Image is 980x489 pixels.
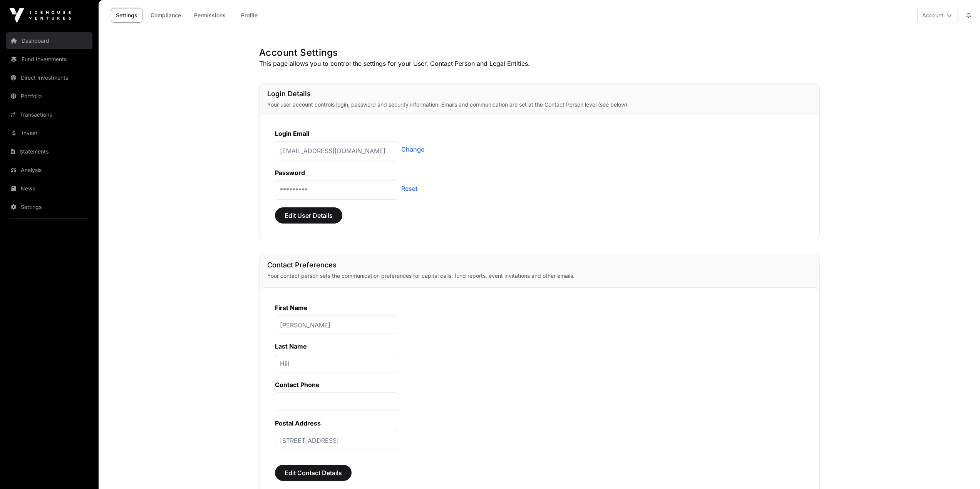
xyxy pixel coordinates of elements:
label: Password [275,169,305,177]
p: Your contact person sets the communication preferences for capital calls, fund reports, event inv... [267,272,812,280]
a: Reset [401,184,417,193]
a: Transactions [6,106,92,123]
p: [EMAIL_ADDRESS][DOMAIN_NAME] [275,141,398,160]
a: Settings [111,8,142,23]
a: News [6,180,92,197]
span: Edit User Details [285,211,333,220]
p: [PERSON_NAME] [275,315,398,334]
a: Direct Investments [6,69,92,86]
a: Compliance [146,8,186,23]
a: Permissions [189,8,231,23]
label: Last Name [275,342,307,350]
iframe: Chat Widget [941,452,980,489]
a: Analysis [6,162,92,179]
p: This page allows you to control the settings for your User, Contact Person and Legal Entities. [259,59,820,68]
a: Portfolio [6,88,92,105]
a: Dashboard [6,32,92,49]
p: Your user account controls login, password and security information. Emails and communication are... [267,101,812,108]
button: Edit User Details [275,207,342,224]
a: Statements [6,143,92,160]
img: Icehouse Ventures Logo [9,8,71,23]
a: Invest [6,125,92,142]
label: Postal Address [275,419,321,427]
a: Profile [234,8,265,23]
h1: Login Details [267,88,812,99]
button: Account [917,8,958,23]
a: Settings [6,199,92,215]
p: Hill [275,354,398,372]
h1: Account Settings [259,47,820,59]
label: Contact Phone [275,381,320,389]
p: [STREET_ADDRESS] [275,431,398,449]
h1: Contact Preferences [267,260,812,270]
a: Fund Investments [6,51,92,68]
button: Edit Contact Details [275,465,352,481]
label: Login Email [275,130,309,137]
span: Edit Contact Details [285,468,342,477]
a: Change [401,145,424,154]
label: First Name [275,304,308,312]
